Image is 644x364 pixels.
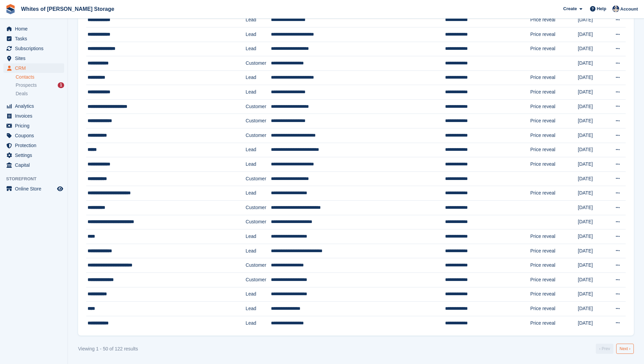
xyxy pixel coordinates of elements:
[3,34,64,43] a: menu
[16,90,28,97] span: Deals
[530,85,578,100] td: Price reveal
[578,99,608,114] td: [DATE]
[578,316,608,330] td: [DATE]
[15,184,56,194] span: Online Store
[15,141,56,150] span: Protection
[578,85,608,100] td: [DATE]
[3,24,64,34] a: menu
[578,27,608,42] td: [DATE]
[78,345,138,352] div: Viewing 1 - 50 of 122 results
[15,111,56,121] span: Invoices
[246,229,271,244] td: Lead
[578,143,608,157] td: [DATE]
[246,99,271,114] td: Customer
[594,344,635,354] nav: Pages
[578,56,608,71] td: [DATE]
[246,42,271,56] td: Lead
[530,229,578,244] td: Price reveal
[578,186,608,201] td: [DATE]
[58,82,64,88] div: 1
[578,13,608,27] td: [DATE]
[578,258,608,273] td: [DATE]
[18,3,117,15] a: Whites of [PERSON_NAME] Storage
[16,74,64,80] a: Contacts
[578,157,608,172] td: [DATE]
[612,5,619,12] img: Wendy
[596,344,613,354] a: Previous
[246,56,271,71] td: Customer
[3,131,64,140] a: menu
[616,344,634,354] a: Next
[3,44,64,53] a: menu
[246,70,271,85] td: Lead
[530,143,578,157] td: Price reveal
[246,287,271,302] td: Lead
[530,27,578,42] td: Price reveal
[246,143,271,157] td: Lead
[597,5,606,12] span: Help
[5,4,16,14] img: stora-icon-8386f47178a22dfd0bd8f6a31ec36ba5ce8667c1dd55bd0f319d3a0aa187defe.svg
[620,6,638,13] span: Account
[15,54,56,63] span: Sites
[15,34,56,43] span: Tasks
[16,82,64,89] a: Prospects 1
[246,316,271,330] td: Lead
[246,27,271,42] td: Lead
[15,160,56,170] span: Capital
[6,176,68,182] span: Storefront
[246,171,271,186] td: Customer
[530,316,578,330] td: Price reveal
[578,171,608,186] td: [DATE]
[530,70,578,85] td: Price reveal
[246,258,271,273] td: Customer
[530,186,578,201] td: Price reveal
[3,184,64,194] a: menu
[15,24,56,34] span: Home
[246,114,271,128] td: Customer
[530,99,578,114] td: Price reveal
[530,287,578,302] td: Price reveal
[16,90,64,97] a: Deals
[530,273,578,287] td: Price reveal
[246,13,271,27] td: Lead
[578,244,608,258] td: [DATE]
[246,85,271,100] td: Lead
[15,150,56,160] span: Settings
[578,128,608,143] td: [DATE]
[3,150,64,160] a: menu
[15,121,56,130] span: Pricing
[530,114,578,128] td: Price reveal
[15,44,56,53] span: Subscriptions
[530,42,578,56] td: Price reveal
[3,101,64,111] a: menu
[56,185,64,193] a: Preview store
[578,229,608,244] td: [DATE]
[530,258,578,273] td: Price reveal
[246,215,271,229] td: Customer
[530,244,578,258] td: Price reveal
[530,13,578,27] td: Price reveal
[3,141,64,150] a: menu
[3,111,64,121] a: menu
[578,114,608,128] td: [DATE]
[246,157,271,172] td: Lead
[578,287,608,302] td: [DATE]
[563,5,577,12] span: Create
[246,201,271,215] td: Customer
[15,131,56,140] span: Coupons
[246,273,271,287] td: Customer
[15,101,56,111] span: Analytics
[15,63,56,73] span: CRM
[578,302,608,316] td: [DATE]
[530,157,578,172] td: Price reveal
[246,128,271,143] td: Customer
[3,160,64,170] a: menu
[246,244,271,258] td: Lead
[578,201,608,215] td: [DATE]
[16,82,37,88] span: Prospects
[578,42,608,56] td: [DATE]
[530,128,578,143] td: Price reveal
[246,186,271,201] td: Lead
[578,215,608,229] td: [DATE]
[530,302,578,316] td: Price reveal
